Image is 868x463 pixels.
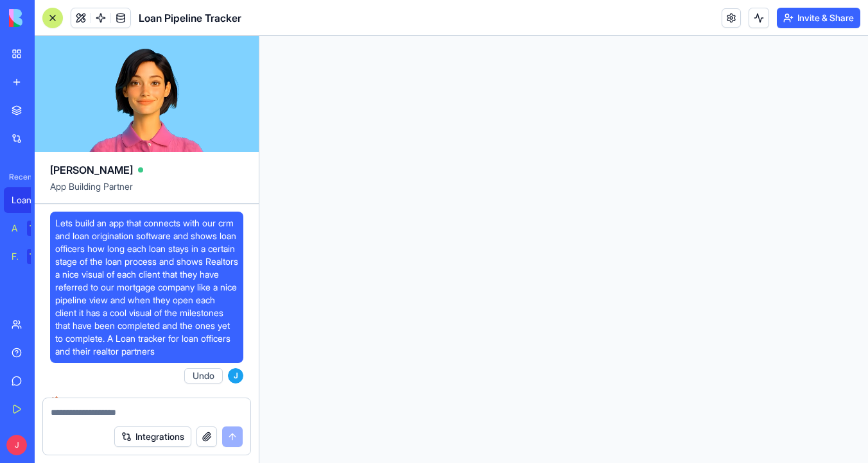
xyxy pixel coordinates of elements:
[114,426,191,447] button: Integrations
[4,244,55,269] a: Feedback FormTRY
[184,368,223,383] button: Undo
[27,221,48,236] div: TRY
[12,194,48,206] div: Loan Pipeline Tracker
[12,222,18,235] div: AI Logo Generator
[4,215,55,241] a: AI Logo GeneratorTRY
[50,180,243,203] span: App Building Partner
[139,10,241,26] span: Loan Pipeline Tracker
[50,162,133,178] span: [PERSON_NAME]
[4,187,55,213] a: Loan Pipeline Tracker
[12,250,18,263] div: Feedback Form
[9,9,89,27] img: logo
[27,249,48,264] div: TRY
[50,394,243,409] h2: 🏠 Loan Pipeline Tracker Coming Up!
[228,368,243,383] span: J
[55,217,238,358] span: Lets build an app that connects with our crm and loan origination software and shows loan officer...
[777,8,860,28] button: Invite & Share
[4,172,31,182] span: Recent
[6,435,27,455] span: J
